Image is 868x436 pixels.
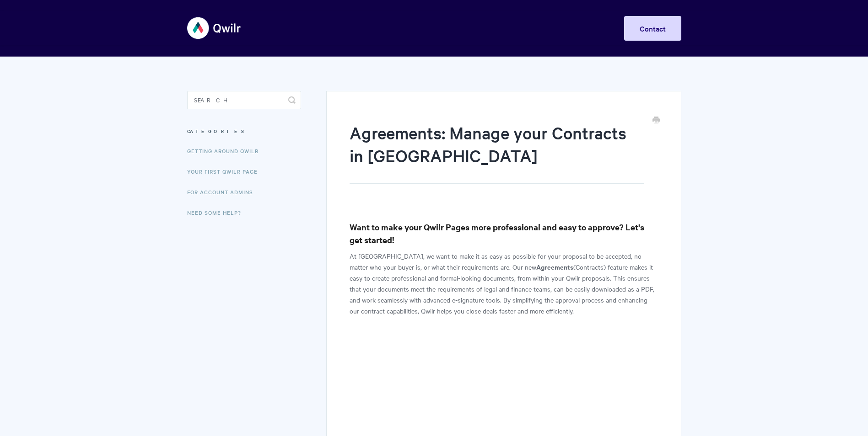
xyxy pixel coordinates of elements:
[350,250,658,316] p: At [GEOGRAPHIC_DATA], we want to make it as easy as possible for your proposal to be accepted, no...
[536,262,573,271] b: Agreements
[187,183,260,201] a: For Account Admins
[187,142,265,160] a: Getting Around Qwilr
[350,121,644,184] h1: Agreements: Manage your Contracts in [GEOGRAPHIC_DATA]
[187,123,301,139] h3: Categories
[624,16,681,41] a: Contact
[350,221,658,246] h3: Want to make your Qwilr Pages more professional and easy to approve? Let's get started!
[187,11,242,45] img: Qwilr Help Center
[187,203,248,222] a: Need Some Help?
[652,116,660,126] a: Print this Article
[187,91,301,109] input: Search
[187,162,264,181] a: Your First Qwilr Page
